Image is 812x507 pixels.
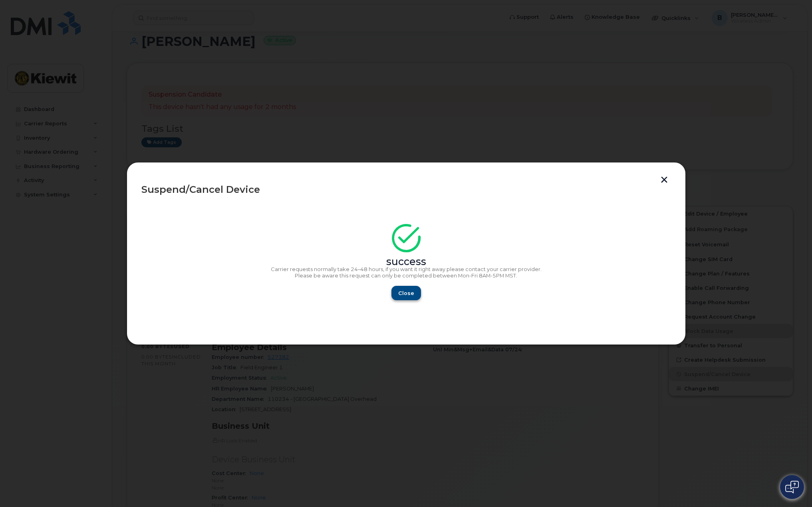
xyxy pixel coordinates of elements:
[391,286,421,300] button: Close
[398,289,414,297] span: Close
[785,481,799,493] img: Open chat
[141,273,671,279] p: Please be aware this request can only be completed between Mon-Fri 8AM-5PM MST.
[141,266,671,273] p: Carrier requests normally take 24–48 hours, if you want it right away please contact your carrier...
[141,259,671,265] div: success
[141,185,671,194] div: Suspend/Cancel Device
